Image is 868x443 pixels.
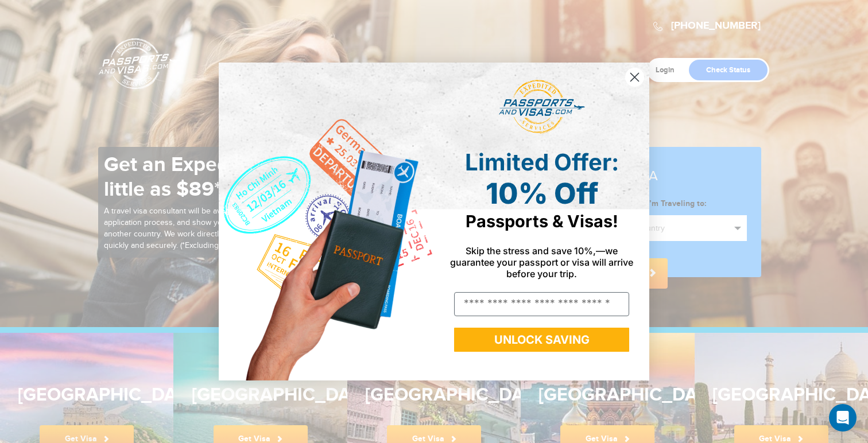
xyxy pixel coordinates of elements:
[454,328,629,352] button: UNLOCK SAVING
[829,404,857,432] div: Open Intercom Messenger
[486,176,598,211] span: 10% Off
[625,67,645,87] button: Close dialog
[465,148,619,176] span: Limited Offer:
[219,63,434,380] img: de9cda0d-0715-46ca-9a25-073762a91ba7.png
[466,211,618,231] span: Passports & Visas!
[499,80,585,134] img: passports and visas
[450,245,633,279] span: Skip the stress and save 10%,—we guarantee your passport or visa will arrive before your trip.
